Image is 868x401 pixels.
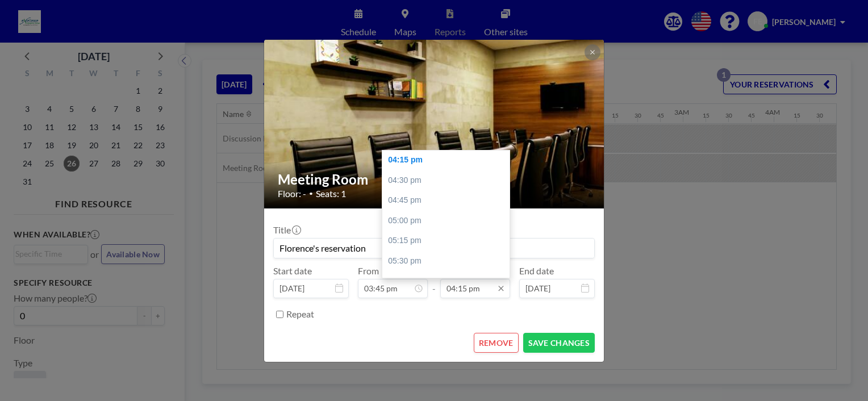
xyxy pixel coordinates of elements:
div: 05:45 pm [382,271,515,292]
button: REMOVE [474,333,519,353]
label: Repeat [286,308,314,320]
div: 04:45 pm [382,190,515,211]
input: (No title) [274,239,594,258]
button: SAVE CHANGES [523,333,595,353]
div: 04:30 pm [382,170,515,191]
div: 05:00 pm [382,211,515,231]
span: Seats: 1 [316,188,346,199]
label: Start date [273,265,312,277]
span: Floor: - [278,188,306,199]
img: 537.jpg [264,10,605,237]
label: From [358,265,379,277]
span: - [432,269,436,294]
h2: Meeting Room [278,171,591,188]
div: 04:15 pm [382,150,515,170]
label: Title [273,224,300,236]
span: • [309,189,313,198]
div: 05:30 pm [382,251,515,271]
label: End date [519,265,554,277]
div: 05:15 pm [382,231,515,251]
